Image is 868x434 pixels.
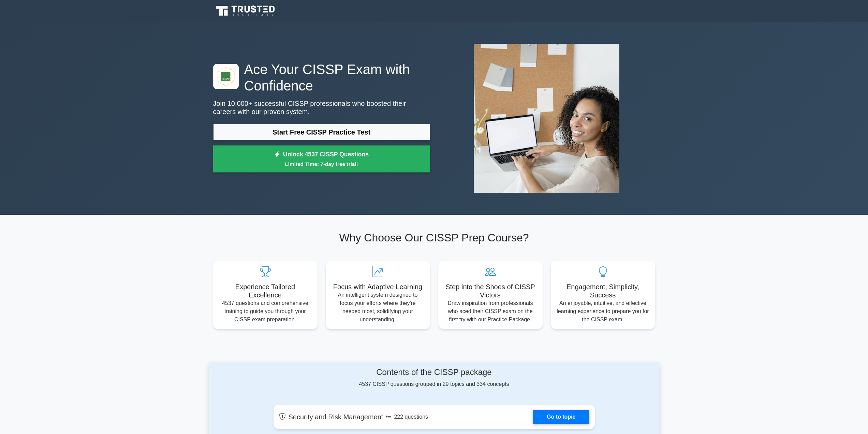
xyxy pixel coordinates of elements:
h4: Contents of the CISSP package [274,367,595,377]
a: Start Free CISSP Practice Test [213,124,430,140]
p: An enjoyable, intuitive, and effective learning experience to prepare you for the CISSP exam. [556,299,650,324]
p: Draw inspiration from professionals who aced their CISSP exam on the first try with our Practice ... [444,299,537,324]
p: An intelligent system designed to focus your efforts where they're needed most, solidifying your ... [331,291,425,324]
a: Go to topic [533,410,589,424]
small: Limited Time: 7-day free trial! [222,160,422,168]
a: Unlock 4537 CISSP QuestionsLimited Time: 7-day free trial! [213,145,430,173]
h1: Ace Your CISSP Exam with Confidence [213,61,430,94]
p: 4537 questions and comprehensive training to guide you through your CISSP exam preparation. [219,299,312,324]
h2: Why Choose Our CISSP Prep Course? [213,231,655,244]
h5: Engagement, Simplicity, Success [556,283,650,299]
p: Join 10,000+ successful CISSP professionals who boosted their careers with our proven system. [213,99,430,116]
div: 4537 CISSP questions grouped in 29 topics and 334 concepts [274,367,595,388]
h5: Focus with Adaptive Learning [331,283,425,291]
h5: Step into the Shoes of CISSP Victors [444,283,537,299]
h5: Experience Tailored Excellence [219,283,312,299]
